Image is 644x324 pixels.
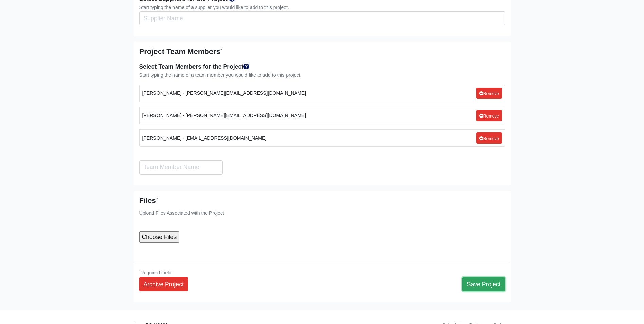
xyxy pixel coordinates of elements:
[476,88,502,99] a: Remove
[476,110,502,121] a: Remove
[139,196,505,205] h5: Files
[142,112,306,120] small: [PERSON_NAME] - [PERSON_NAME][EMAIL_ADDRESS][DOMAIN_NAME]
[479,136,499,141] small: Remove
[139,47,505,56] h5: Project Team Members
[462,277,505,291] button: Save Project
[139,270,172,275] small: Required Field
[476,132,502,144] a: Remove
[139,210,224,216] small: Upload Files Associated with the Project
[139,160,223,175] input: Search
[479,114,499,119] small: Remove
[139,11,505,25] input: Search
[139,277,188,291] a: Archive Project
[142,134,267,142] small: [PERSON_NAME] - [EMAIL_ADDRESS][DOMAIN_NAME]
[139,63,250,70] strong: Select Team Members for the Project
[142,89,306,97] small: [PERSON_NAME] - [PERSON_NAME][EMAIL_ADDRESS][DOMAIN_NAME]
[139,71,505,79] div: Start typing the name of a team member you would like to add to this project.
[139,4,505,12] div: Start typing the name of a supplier you would like to add to this project.
[479,91,499,96] small: Remove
